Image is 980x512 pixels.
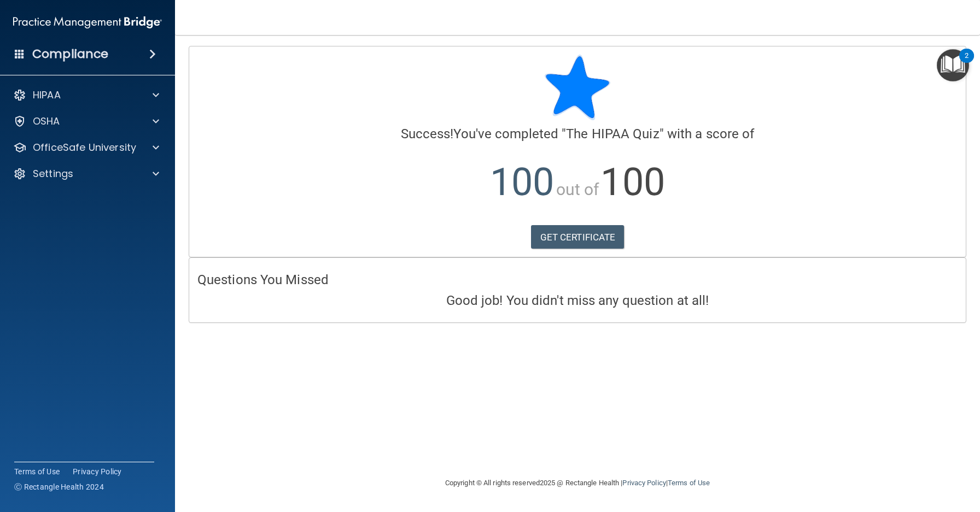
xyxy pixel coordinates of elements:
[197,127,958,141] h4: You've completed " " with a score of
[531,225,625,249] a: GET CERTIFICATE
[965,56,969,70] div: 2
[378,466,777,501] div: Copyright © All rights reserved 2025 @ Rectangle Health | |
[33,167,73,180] p: Settings
[33,141,136,154] p: OfficeSafe University
[401,126,454,142] span: Success!
[13,167,159,180] a: Settings
[13,115,159,128] a: OSHA
[197,293,958,308] h4: Good job! You didn't miss any question at all!
[925,437,967,478] iframe: Drift Widget Chat Controller
[14,466,60,477] a: Terms of Use
[13,141,159,154] a: OfficeSafe University
[32,46,108,62] h4: Compliance
[937,49,969,81] button: Open Resource Center, 2 new notifications
[33,115,60,128] p: OSHA
[490,160,554,204] span: 100
[545,55,610,120] img: blue-star-rounded.9d042014.png
[13,89,159,102] a: HIPAA
[566,126,659,142] span: The HIPAA Quiz
[33,89,61,102] p: HIPAA
[622,479,666,487] a: Privacy Policy
[73,466,122,477] a: Privacy Policy
[14,481,104,492] span: Ⓒ Rectangle Health 2024
[13,11,162,33] img: PMB logo
[600,160,664,204] span: 100
[197,273,958,287] h4: Questions You Missed
[668,479,710,487] a: Terms of Use
[556,180,599,199] span: out of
